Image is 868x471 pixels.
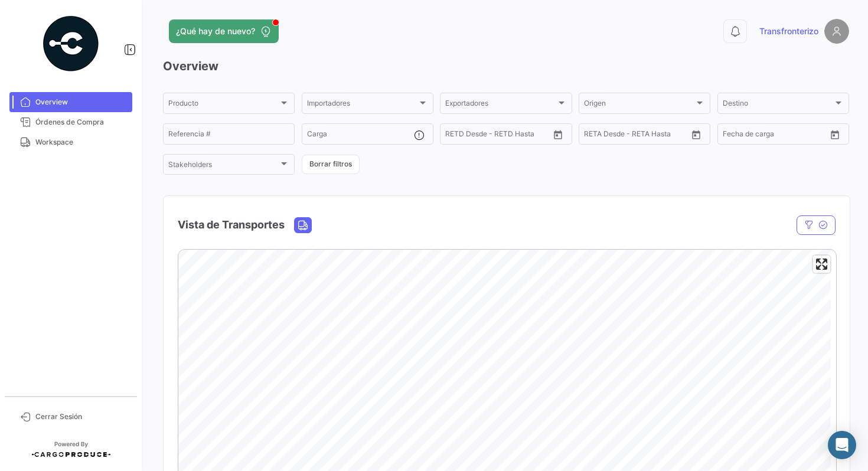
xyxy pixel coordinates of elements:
img: placeholder-user.png [824,19,849,44]
span: ¿Qué hay de nuevo? [176,25,255,37]
button: ¿Qué hay de nuevo? [169,19,279,43]
span: Overview [35,97,128,107]
span: Workspace [35,137,128,148]
button: Open calendar [687,126,705,143]
a: Órdenes de Compra [9,112,132,132]
button: Open calendar [549,126,567,143]
span: Transfronterizo [759,25,818,37]
span: Origen [584,101,694,109]
span: Importadores [307,101,417,109]
h4: Vista de Transportes [178,217,285,233]
button: Enter fullscreen [813,256,830,273]
span: Exportadores [445,101,556,109]
div: Abrir Intercom Messenger [828,431,856,459]
span: Órdenes de Compra [35,117,128,127]
img: powered-by.png [41,14,100,73]
span: Producto [168,101,279,109]
input: Desde [445,132,466,140]
input: Desde [723,132,744,140]
button: Open calendar [826,126,844,143]
span: Cerrar Sesión [35,411,128,422]
a: Workspace [9,132,132,152]
input: Desde [584,132,605,140]
input: Hasta [752,132,802,140]
button: Land [295,218,311,233]
span: Stakeholders [168,162,279,171]
input: Hasta [614,132,663,140]
span: Destino [723,101,833,109]
input: Hasta [475,132,524,140]
h3: Overview [163,58,849,74]
a: Overview [9,92,132,112]
button: Borrar filtros [302,155,360,174]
